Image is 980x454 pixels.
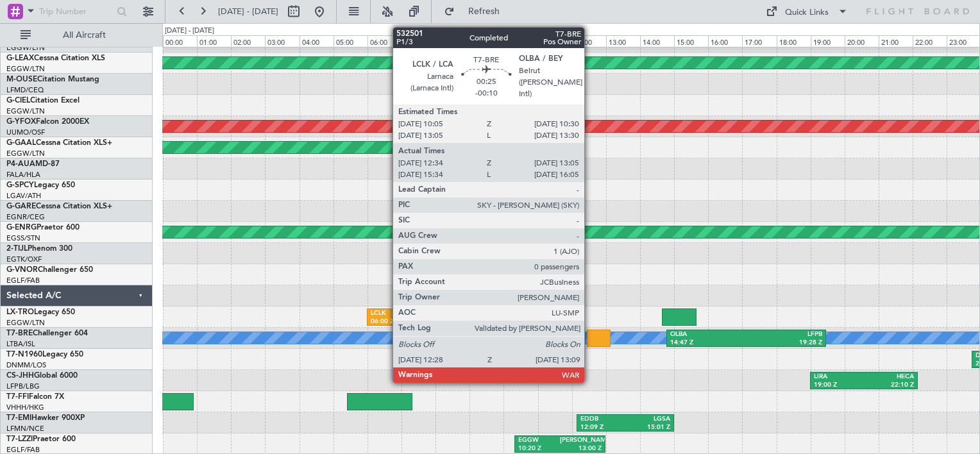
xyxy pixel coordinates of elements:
[6,149,45,158] a: EGGW/LTN
[6,118,36,126] span: G-YFOX
[6,181,34,189] span: G-SPCY
[6,181,75,189] a: G-SPCYLegacy 650
[6,318,45,328] a: EGGW/LTN
[371,317,457,326] div: 06:00 Z
[401,35,435,47] div: 07:00
[814,381,864,390] div: 19:00 Z
[560,436,602,445] div: [PERSON_NAME]
[6,414,31,422] span: T7-EMI
[6,351,42,358] span: T7-N1960
[6,106,45,116] a: EGGW/LTN
[6,245,28,253] span: 2-TIJL
[6,308,34,316] span: LX-TRO
[6,191,41,201] a: LGAV/ATH
[580,423,625,432] div: 12:09 Z
[6,372,34,380] span: CS-JHH
[6,128,45,137] a: UUMO/OSF
[670,339,747,348] div: 14:47 Z
[538,35,572,47] div: 11:00
[231,35,265,47] div: 02:00
[6,118,89,126] a: G-YFOXFalcon 2000EX
[6,339,35,349] a: LTBA/ISL
[6,203,112,210] a: G-GARECessna Citation XLS+
[6,76,99,83] a: M-OUSECitation Mustang
[6,382,40,391] a: LFPB/LBG
[6,203,36,210] span: G-GARE
[469,35,503,47] div: 09:00
[6,97,80,105] a: G-CIELCitation Excel
[6,255,42,264] a: EGTK/OXF
[6,276,40,285] a: EGLF/FAB
[6,372,78,380] a: CS-JHHGlobal 6000
[6,224,37,231] span: G-ENRG
[864,373,914,382] div: HECA
[708,35,742,47] div: 16:00
[759,1,854,22] button: Quick Links
[6,435,76,443] a: T7-LZZIPraetor 600
[6,266,93,274] a: G-VNORChallenger 650
[518,444,560,453] div: 10:20 Z
[785,6,829,19] div: Quick Links
[165,26,214,37] div: [DATE] - [DATE]
[580,415,625,424] div: EDDB
[265,35,299,47] div: 03:00
[864,381,914,390] div: 22:10 Z
[435,35,469,47] div: 08:00
[6,245,72,253] a: 2-TIJLPhenom 300
[6,160,60,168] a: P4-AUAMD-87
[6,139,112,147] a: G-GAALCessna Citation XLS+
[33,31,135,40] span: All Aircraft
[6,330,33,337] span: T7-BRE
[572,35,606,47] div: 12:00
[457,7,511,16] span: Refresh
[814,373,864,382] div: LIRA
[6,97,30,105] span: G-CIEL
[6,330,88,337] a: T7-BREChallenger 604
[457,309,543,318] div: LEMG
[6,160,35,168] span: P4-AUA
[6,64,45,74] a: EGGW/LTN
[6,424,44,433] a: LFMN/NCE
[777,35,811,47] div: 18:00
[218,6,278,17] span: [DATE] - [DATE]
[6,393,64,401] a: T7-FFIFalcon 7X
[606,35,640,47] div: 13:00
[6,351,83,358] a: T7-N1960Legacy 650
[640,35,674,47] div: 14:00
[913,35,947,47] div: 22:00
[518,436,560,445] div: EGGW
[879,35,913,47] div: 21:00
[14,25,139,46] button: All Aircraft
[6,139,36,147] span: G-GAAL
[6,76,37,83] span: M-OUSE
[6,403,44,412] a: VHHH/HKG
[746,330,822,339] div: LFPB
[625,415,670,424] div: LGSA
[6,224,80,231] a: G-ENRGPraetor 600
[6,266,38,274] span: G-VNOR
[197,35,231,47] div: 01:00
[438,1,515,22] button: Refresh
[6,55,105,62] a: G-LEAXCessna Citation XLS
[674,35,708,47] div: 15:00
[371,309,457,318] div: LCLK
[6,393,29,401] span: T7-FFI
[6,360,46,370] a: DNMM/LOS
[560,444,602,453] div: 13:00 Z
[334,35,367,47] div: 05:00
[6,233,40,243] a: EGSS/STN
[367,35,401,47] div: 06:00
[6,308,75,316] a: LX-TROLegacy 650
[742,35,776,47] div: 17:00
[746,339,822,348] div: 19:28 Z
[6,43,45,53] a: EGGW/LTN
[845,35,879,47] div: 20:00
[39,2,113,21] input: Trip Number
[300,35,334,47] div: 04:00
[6,170,40,180] a: FALA/HLA
[6,85,44,95] a: LFMD/CEQ
[811,35,845,47] div: 19:00
[670,330,747,339] div: OLBA
[625,423,670,432] div: 15:01 Z
[6,435,33,443] span: T7-LZZI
